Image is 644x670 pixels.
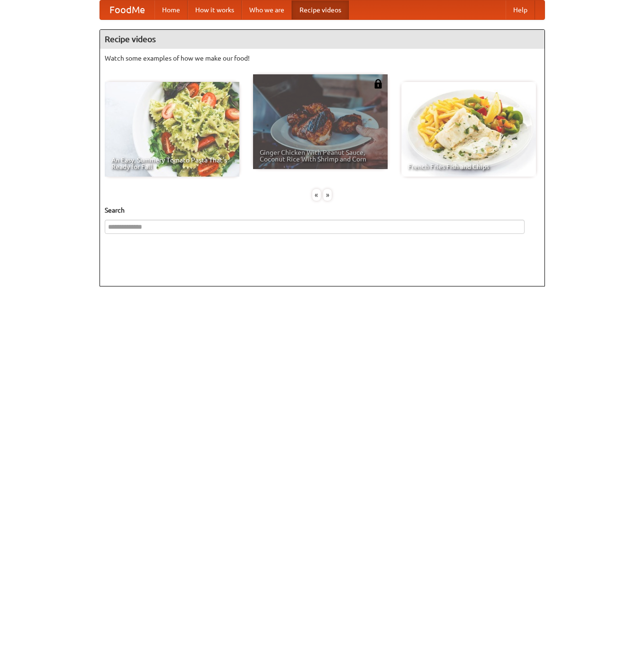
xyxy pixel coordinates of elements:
a: Who we are [242,0,292,19]
a: Help [506,0,535,19]
p: Watch some examples of how we make our food! [105,54,540,63]
div: « [312,189,321,201]
img: 483408.png [373,79,383,89]
a: Home [154,0,188,19]
a: French Fries Fish and Chips [401,82,536,177]
h5: Search [105,205,540,215]
a: An Easy, Summery Tomato Pasta That's Ready for Fall [105,82,239,177]
a: FoodMe [100,0,154,19]
div: » [323,189,332,201]
a: Recipe videos [292,0,349,19]
span: An Easy, Summery Tomato Pasta That's Ready for Fall [111,157,233,170]
a: How it works [188,0,242,19]
h4: Recipe videos [100,30,544,49]
span: French Fries Fish and Chips [408,163,529,170]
